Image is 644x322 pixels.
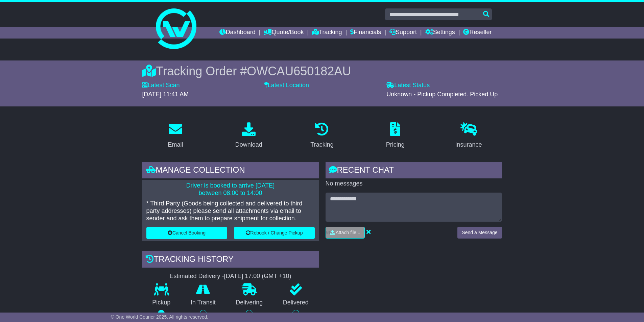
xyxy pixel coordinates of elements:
a: Financials [350,27,381,39]
div: Manage collection [142,162,319,180]
span: Unknown - Pickup Completed. Picked Up [386,91,498,98]
div: [DATE] 17:00 (GMT +10) [224,273,291,280]
a: Pricing [382,120,409,152]
a: Reseller [463,27,492,39]
div: Insurance [455,140,482,149]
a: Dashboard [219,27,256,39]
span: © One World Courier 2025. All rights reserved. [111,314,209,320]
a: Email [163,120,187,152]
p: Driver is booked to arrive [DATE] between 08:00 to 14:00 [146,182,315,197]
span: OWCAU650182AU [247,64,351,78]
span: [DATE] 11:41 AM [142,91,189,98]
a: Download [231,120,267,152]
p: In Transit [181,299,226,306]
label: Latest Location [264,82,309,89]
a: Tracking [306,120,338,152]
p: Pickup [142,299,181,306]
a: Quote/Book [264,27,304,39]
div: Download [235,140,262,149]
label: Latest Scan [142,82,180,89]
div: Tracking history [142,251,319,269]
a: Tracking [312,27,342,39]
button: Rebook / Change Pickup [234,227,315,239]
button: Send a Message [457,227,502,239]
p: No messages [326,180,502,188]
div: Tracking [310,140,333,149]
div: Tracking Order # [142,64,502,78]
a: Support [389,27,417,39]
div: RECENT CHAT [326,162,502,180]
a: Insurance [451,120,486,152]
div: Pricing [386,140,405,149]
button: Cancel Booking [146,227,227,239]
label: Latest Status [386,82,430,89]
p: Delivering [226,299,273,306]
p: Delivered [273,299,319,306]
a: Settings [425,27,455,39]
p: * Third Party (Goods being collected and delivered to third party addresses) please send all atta... [146,200,315,222]
div: Email [168,140,183,149]
div: Estimated Delivery - [142,273,319,280]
